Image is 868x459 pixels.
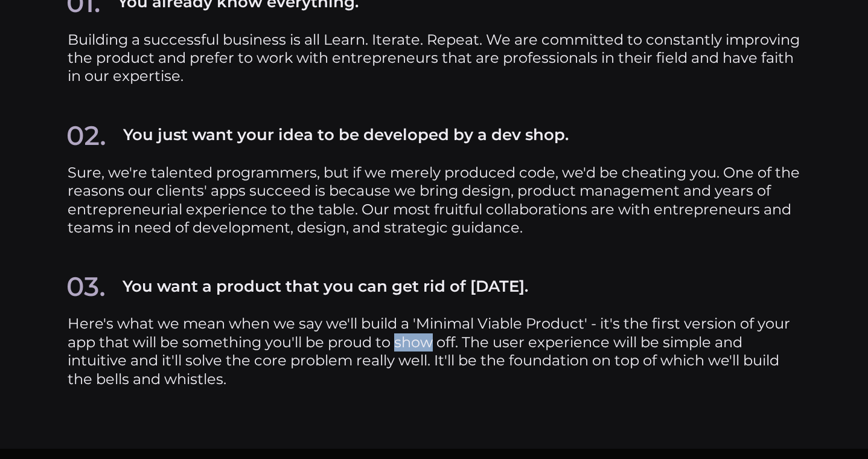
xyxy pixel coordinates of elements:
p: Sure, we're talented programmers, but if we merely produced code, we'd be cheating you. One of th... [68,164,800,237]
img: You just want your idea [68,126,105,146]
p: Building a successful business is all Learn. Iterate. Repeat. We are committed to constantly impr... [68,31,800,86]
h3: You just want your idea to be developed by a dev shop. [123,126,569,144]
h3: You want a product that you can get rid of [DATE]. [123,278,528,296]
p: Here's what we mean when we say we'll build a 'Minimal Viable Product' - it's the first version o... [68,315,800,388]
img: product that you can get rid [68,277,104,297]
